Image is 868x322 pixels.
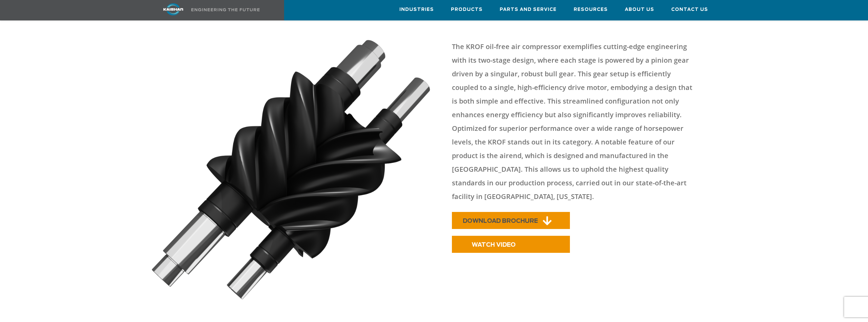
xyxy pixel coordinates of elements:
[148,3,199,15] img: kaishan logo
[451,6,483,14] span: Products
[399,0,434,19] a: Industries
[671,6,708,14] span: Contact Us
[451,0,483,19] a: Products
[399,6,434,14] span: Industries
[500,6,557,14] span: Parts and Service
[463,218,538,224] span: DOWNLOAD BROCHURE
[472,242,516,248] span: WATCH VIDEO
[152,40,430,300] img: Oil Free Screws
[500,0,557,19] a: Parts and Service
[191,8,260,11] img: Engineering the future
[452,236,570,253] a: WATCH VIDEO
[452,40,693,203] p: The KROF oil-free air compressor exemplifies cutting-edge engineering with its two-stage design, ...
[625,0,654,19] a: About Us
[574,0,608,19] a: Resources
[671,0,708,19] a: Contact Us
[625,6,654,14] span: About Us
[452,212,570,229] a: DOWNLOAD BROCHURE
[574,6,608,14] span: Resources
